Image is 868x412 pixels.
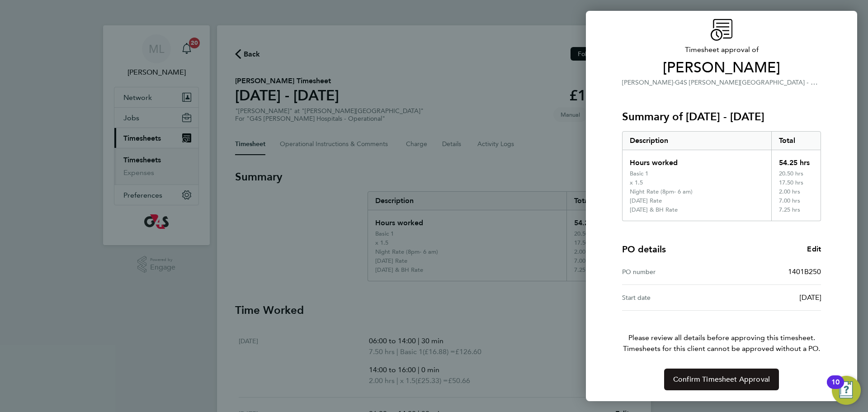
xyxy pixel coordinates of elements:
[771,179,821,188] div: 17.50 hrs
[611,311,832,354] p: Please review all details before approving this timesheet.
[664,369,779,390] button: Confirm Timesheet Approval
[831,382,840,394] div: 10
[771,197,821,206] div: 7.00 hrs
[622,79,673,86] span: [PERSON_NAME]
[788,267,821,276] span: 1401B250
[807,244,821,255] a: Edit
[622,109,821,124] h3: Summary of [DATE] - [DATE]
[622,243,666,256] h4: PO details
[630,179,643,186] div: x 1.5
[807,245,821,253] span: Edit
[832,376,861,405] button: Open Resource Center, 10 new notifications
[623,132,771,150] div: Description
[622,131,821,221] div: Summary of 18 - 24 Aug 2025
[630,197,662,204] div: [DATE] Rate
[771,170,821,179] div: 20.50 hrs
[771,132,821,150] div: Total
[622,59,821,77] span: [PERSON_NAME]
[623,150,771,170] div: Hours worked
[630,170,648,177] div: Basic 1
[675,78,844,86] span: G4S [PERSON_NAME][GEOGRAPHIC_DATA] - Operational
[673,79,675,86] span: ·
[673,375,770,384] span: Confirm Timesheet Approval
[630,206,678,213] div: [DATE] & BH Rate
[622,44,821,55] span: Timesheet approval of
[722,292,821,303] div: [DATE]
[771,206,821,221] div: 7.25 hrs
[622,266,722,277] div: PO number
[771,150,821,170] div: 54.25 hrs
[622,292,722,303] div: Start date
[771,188,821,197] div: 2.00 hrs
[630,188,693,195] div: Night Rate (8pm- 6 am)
[611,343,832,354] span: Timesheets for this client cannot be approved without a PO.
